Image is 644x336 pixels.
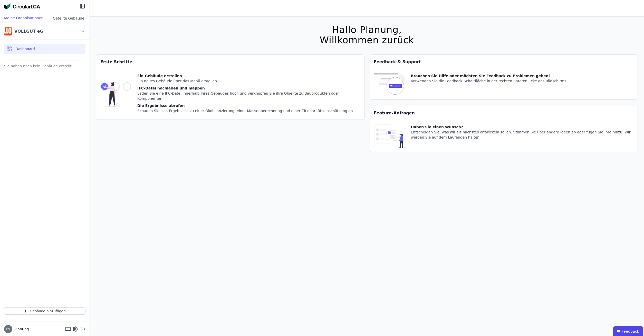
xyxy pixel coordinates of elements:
div: Geteilte Gebäude [47,13,90,23]
div: Hallo Planung, [320,25,414,35]
button: Gebäude hinzufügen [4,307,85,315]
div: Feedback & Support [370,55,638,69]
div: Ein neues Gebäude über das Menü erstellen [137,78,360,84]
div: Haben Sie einen Wunsch? [411,124,634,130]
img: feature_request_tile-UiXE1qGU.svg [374,124,405,148]
img: VOLLGUT eG [4,27,12,35]
span: Dashboard [15,46,35,51]
div: Brauchen Sie Hilfe oder möchten Sie Feedback zu Problemen geben? [411,73,568,78]
div: Die Ergebnisse abrufen [137,103,360,108]
div: Schauen Sie sich Ergebnisse zu einer Ökobilanzierung, einer Massenberechnung und einer Zirkularit... [137,108,360,113]
img: feedback-icon-HCTs5lye.svg [374,73,405,95]
div: IFC-Datei hochladen und mappen [137,86,360,91]
span: PV [6,328,10,331]
div: Feature-Anfragen [370,106,638,120]
div: Ein Gebäude erstellen [137,73,360,78]
div: Entscheiden Sie, was wir als nächstes entwickeln sollen. Stimmen Sie über andere Ideen ab oder fü... [411,130,634,140]
div: Laden Sie eine IFC-Datei innerhalb Ihres Gebäudes hoch und verknüpfen Sie ihre Objekte zu Bauprod... [137,91,360,101]
span: Planung [12,326,29,332]
div: Sie haben noch kein Gebäude erstellt. [4,62,85,70]
div: Erste Schritte [96,55,364,69]
div: Willkommen zurück [320,35,414,45]
img: getting_started_tile-DrF_GRSv.svg [100,73,131,115]
img: Concular [4,3,40,9]
div: VOLLGUT eG [14,28,43,34]
div: Verwenden Sie die Feedback-Schaltfläche in der rechten unteren Ecke des Bildschirms. [411,78,568,84]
